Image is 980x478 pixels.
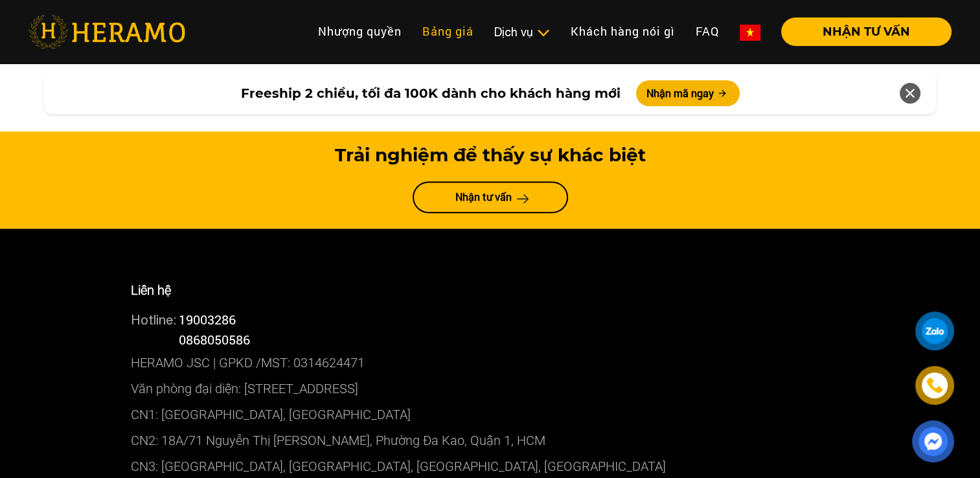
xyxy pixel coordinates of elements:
img: heramo-logo.png [28,15,185,49]
p: HERAMO JSC | GPKD /MST: 0314624471 [131,350,850,376]
img: vn-flag.png [740,25,760,41]
span: Freeship 2 chiều, tối đa 100K dành cho khách hàng mới [241,84,621,103]
button: NHẬN TƯ VẤN [781,17,952,46]
p: Văn phòng đại diện: [STREET_ADDRESS] [131,376,850,402]
span: Hotline: [131,312,176,327]
a: phone-icon [917,367,953,404]
p: Liên hệ [131,280,850,300]
p: CN2: 18A/71 Nguyễn Thị [PERSON_NAME], Phường Đa Kao, Quận 1, HCM [131,427,850,453]
h3: Trải nghiệm để thấy sự khác biệt [131,144,850,166]
a: Nhượng quyền [308,17,412,45]
a: NHẬN TƯ VẤN [771,26,952,38]
a: Nhận tư vấn [413,181,568,213]
img: phone-icon [926,376,944,394]
a: Khách hàng nói gì [560,17,685,45]
img: arrow-next [517,194,529,203]
a: Bảng giá [412,17,484,45]
button: Nhận mã ngay [636,80,740,106]
img: subToggleIcon [536,27,550,40]
div: Dịch vụ [494,23,550,41]
p: CN1: [GEOGRAPHIC_DATA], [GEOGRAPHIC_DATA] [131,402,850,427]
a: FAQ [685,17,729,45]
a: 19003286 [179,311,236,328]
span: 0868050586 [179,331,250,348]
